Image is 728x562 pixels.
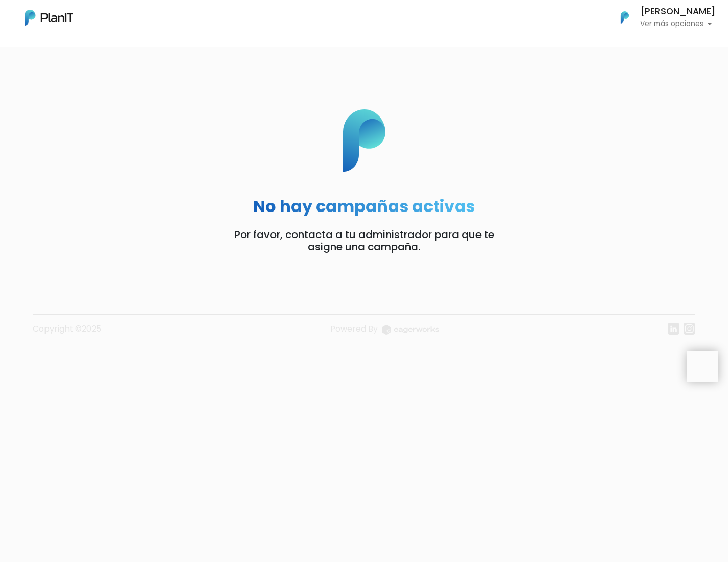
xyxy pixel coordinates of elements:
p: Ver más opciones [640,20,716,28]
p: Por favor, contacta a tu administrador para que te asigne una campaña. [185,228,543,253]
img: PlanIt Logo [25,10,73,26]
span: translation missing: es.layouts.footer.powered_by [330,323,378,335]
img: PlanIt Logo [613,6,636,29]
button: PlanIt Logo [PERSON_NAME] Ver más opciones [607,4,716,31]
a: Powered By [330,323,439,343]
img: instagram-7ba2a2629254302ec2a9470e65da5de918c9f3c9a63008f8abed3140a32961bf.svg [684,323,695,335]
iframe: trengo-widget-status [534,351,687,392]
h6: [PERSON_NAME] [640,7,716,16]
img: p_logo-cf95315c21ec54a07da33abe4a980685f2930ff06ee032fe1bfa050a97dd1b1f.svg [307,109,422,172]
img: logo_eagerworks-044938b0bf012b96b195e05891a56339191180c2d98ce7df62ca656130a436fa.svg [382,325,439,335]
img: linkedin-cc7d2dbb1a16aff8e18f147ffe980d30ddd5d9e01409788280e63c91fc390ff4.svg [668,323,679,335]
h2: No hay campañas activas [253,197,475,216]
p: Copyright ©2025 [33,323,101,343]
iframe: trengo-widget-launcher [687,351,718,382]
